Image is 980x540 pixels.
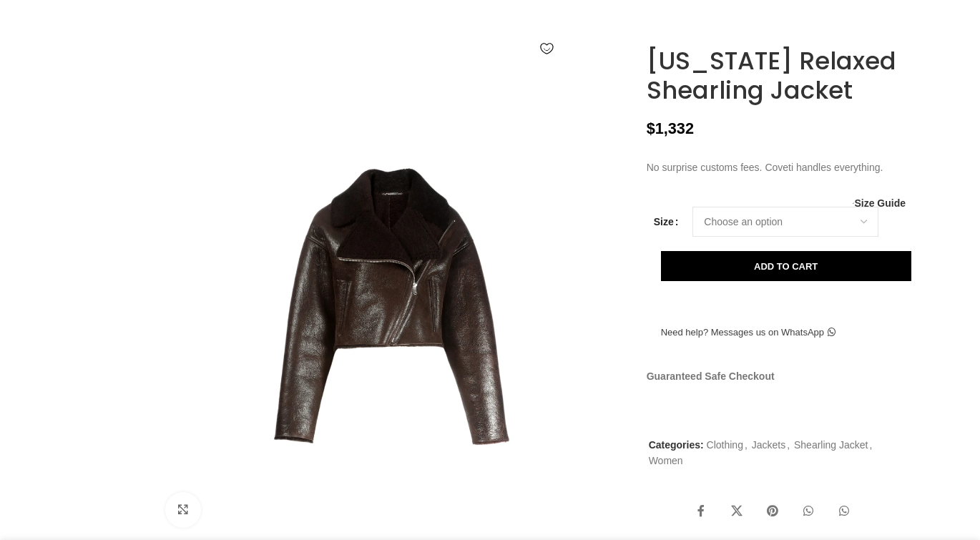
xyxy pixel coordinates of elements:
img: Nour Hammour Relaxed Shearling Jacket 3 3 scaled99116 nobg [60,336,147,420]
a: Pinterest social link [758,497,787,526]
span: $ [647,119,655,137]
strong: Guaranteed Safe Checkout [647,370,775,382]
img: Nour Hammour Relaxed Shearling Jacket 4 3 scaled24305 nobg [60,427,147,511]
span: , [787,437,790,453]
a: WhatsApp social link [830,497,858,526]
a: Facebook social link [687,497,715,526]
p: No surprise customs fees. Coveti handles everything. [647,159,916,175]
img: Nour Hammour Relaxed Shearling Jacket 1 3 scaled52308 nobg [60,155,147,239]
a: X social link [722,497,751,526]
a: WhatsApp social link [794,497,823,526]
h1: [US_STATE] Relaxed Shearling Jacket [647,46,916,105]
label: Size [654,214,679,230]
span: , [870,437,873,453]
a: Jackets [752,439,785,451]
a: Women [649,455,683,466]
img: Nour Hammour Relaxed Shearling Jacket 9 scaled28114 nobg [60,64,147,148]
a: Shearling Jacket [794,439,868,451]
img: Nour Hammour Relaxed Shearling Jacket 2 3 scaled12552 nobg [60,245,147,329]
button: Add to cart [661,251,911,281]
bdi: 1,332 [647,119,694,137]
img: guaranteed-safe-checkout-bordered.j [647,392,895,412]
a: Need help? Messages us on WhatsApp [647,317,850,347]
span: Categories: [649,439,704,451]
span: , [745,437,748,453]
a: Clothing [707,439,743,451]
